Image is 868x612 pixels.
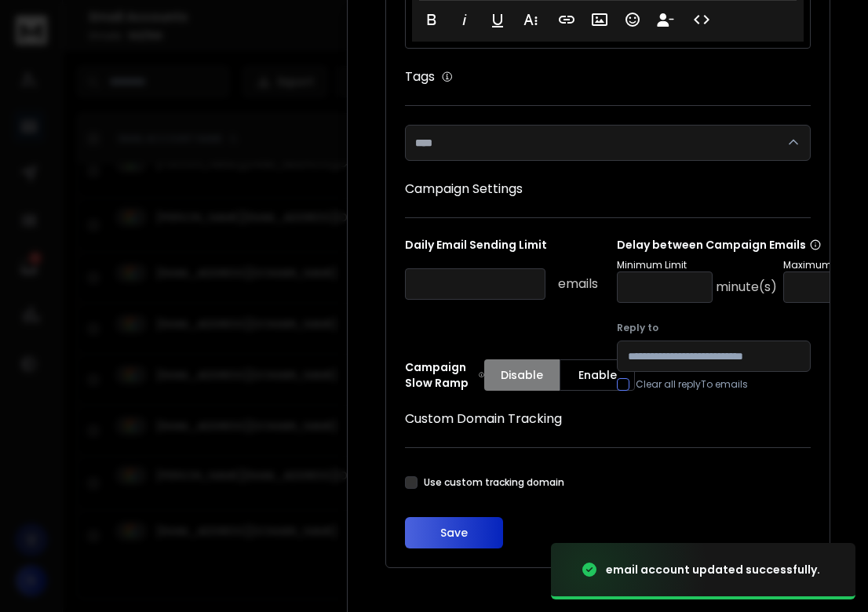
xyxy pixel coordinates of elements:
p: minute(s) [717,278,778,297]
button: Code View [687,4,717,35]
button: Underline (⌘U) [483,4,512,35]
label: Reply to [618,322,811,334]
h1: Custom Domain Tracking [405,410,811,428]
p: emails [559,275,599,293]
label: Use custom tracking domain [424,476,564,489]
label: Clear all replyTo emails [636,378,749,391]
h1: Campaign Settings [405,180,811,199]
button: Insert Image (⌘P) [585,4,615,35]
div: email account updated successfully. [606,562,820,577]
button: Save [405,517,503,548]
button: Enable [560,359,635,391]
button: Insert Unsubscribe Link [651,4,680,35]
button: Disable [484,359,560,391]
button: Italic (⌘I) [450,4,480,35]
h1: Tags [405,67,435,86]
button: Emoticons [618,4,647,35]
p: Campaign Slow Ramp [405,359,484,391]
p: Minimum Limit [618,259,778,271]
button: Insert Link (⌘K) [552,4,582,35]
p: Daily Email Sending Limit [405,237,598,259]
button: More Text [516,4,545,35]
